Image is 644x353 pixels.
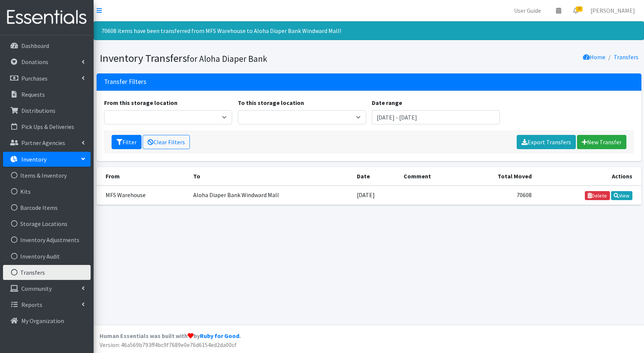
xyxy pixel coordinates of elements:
a: View [611,191,632,200]
th: From [97,167,189,185]
a: Storage Locations [3,216,91,231]
a: Ruby for Good [200,332,239,340]
a: Dashboard [3,38,91,53]
p: Inventory [21,156,46,163]
a: Inventory [3,152,91,167]
th: Total Moved [462,167,536,185]
p: My Organization [21,317,64,325]
label: From this storage location [104,98,177,107]
a: Barcode Items [3,200,91,215]
th: Actions [536,167,641,185]
strong: Human Essentials was built with by . [100,332,241,340]
th: Date [352,167,399,185]
p: Pick Ups & Deliveries [21,123,74,130]
a: Inventory Adjustments [3,232,91,247]
a: Clear Filters [143,135,190,149]
span: Version: 46a569b793ff4bc9f7689e0e76d6154ed2da00cf [100,341,237,349]
p: Community [21,285,52,292]
a: 18 [567,3,584,18]
a: Reports [3,297,91,312]
a: [PERSON_NAME] [584,3,641,18]
th: To [189,167,352,185]
a: Export Transfers [517,135,576,149]
label: Date range [372,98,402,107]
a: Community [3,281,91,296]
small: for Aloha Diaper Bank [187,53,267,64]
a: My Organization [3,313,91,328]
p: Purchases [21,75,48,82]
p: Dashboard [21,42,49,49]
img: HumanEssentials [3,5,91,30]
h1: Inventory Transfers [100,52,366,65]
a: Partner Agencies [3,135,91,150]
a: Donations [3,54,91,69]
p: Distributions [21,107,55,114]
input: January 1, 2011 - December 31, 2011 [372,110,500,124]
p: Partner Agencies [21,139,65,147]
td: Aloha Diaper Bank Windward Mall [189,185,352,205]
a: Purchases [3,71,91,86]
label: To this storage location [238,98,304,107]
a: Inventory Audit [3,249,91,264]
td: MFS Warehouse [97,185,189,205]
span: 18 [576,6,583,12]
a: Transfers [614,53,638,61]
a: New Transfer [577,135,626,149]
a: Delete [585,191,610,200]
a: Pick Ups & Deliveries [3,119,91,134]
p: Reports [21,301,42,308]
a: Items & Inventory [3,168,91,183]
a: User Guide [508,3,547,18]
a: Distributions [3,103,91,118]
h3: Transfer Filters [104,78,146,86]
td: [DATE] [352,185,399,205]
a: Transfers [3,265,91,280]
p: Donations [21,58,48,66]
div: 70608 items have been transferred from MFS Warehouse to Aloha Diaper Bank Windward Mall! [94,21,644,40]
td: 70608 [462,185,536,205]
th: Comment [399,167,462,185]
a: Requests [3,87,91,102]
p: Requests [21,91,45,98]
a: Home [583,53,605,61]
a: Kits [3,184,91,199]
button: Filter [112,135,142,149]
